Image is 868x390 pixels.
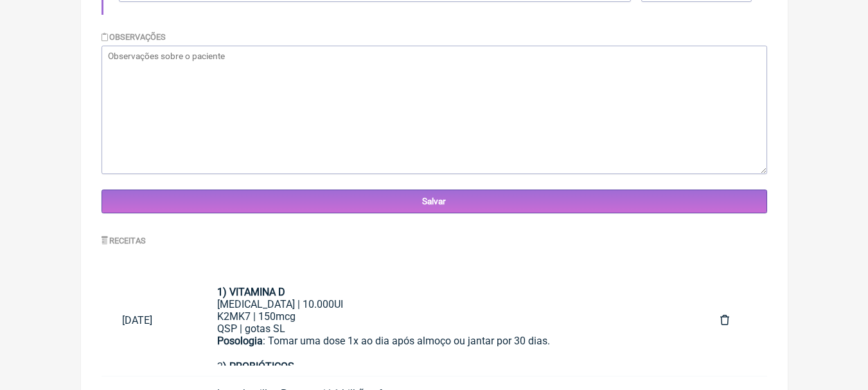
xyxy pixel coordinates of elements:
[223,360,294,373] strong: ) PROBIÓTICOS
[217,335,263,347] strong: Posologia
[102,236,146,245] label: Receitas
[217,286,285,298] strong: 1) VITAMINA D
[102,304,197,337] a: [DATE]
[217,310,679,323] div: K2MK7 | 150mcg
[217,298,679,310] div: [MEDICAL_DATA] | 10.000UI
[197,276,700,366] a: 1) VITAMINA D[MEDICAL_DATA] | 10.000UIK2MK7 | 150mcgQSP | gotas SLPosologia: Tomar uma dose 1x ao...
[102,32,166,42] label: Observações
[217,335,679,360] div: : Tomar uma dose 1x ao dia após almoço ou jantar por 30 dias. ㅤ
[102,190,767,213] input: Salvar
[217,360,679,373] div: 2
[217,323,679,335] div: QSP | gotas SL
